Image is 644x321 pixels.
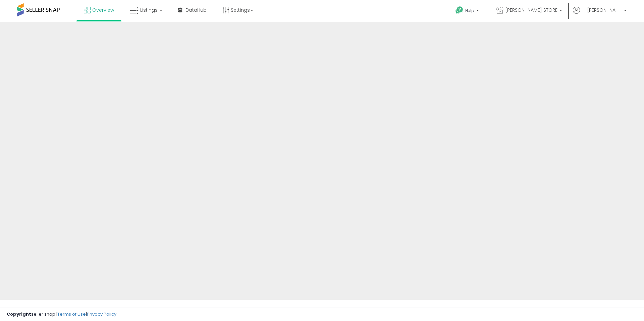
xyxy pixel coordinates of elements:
[450,1,486,22] a: Help
[140,7,158,13] span: Listings
[573,7,627,22] a: Hi [PERSON_NAME]
[505,7,557,13] span: [PERSON_NAME] STORE
[582,7,622,13] span: Hi [PERSON_NAME]
[455,6,464,14] i: Get Help
[465,8,474,13] span: Help
[92,7,114,13] span: Overview
[185,7,207,13] span: DataHub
